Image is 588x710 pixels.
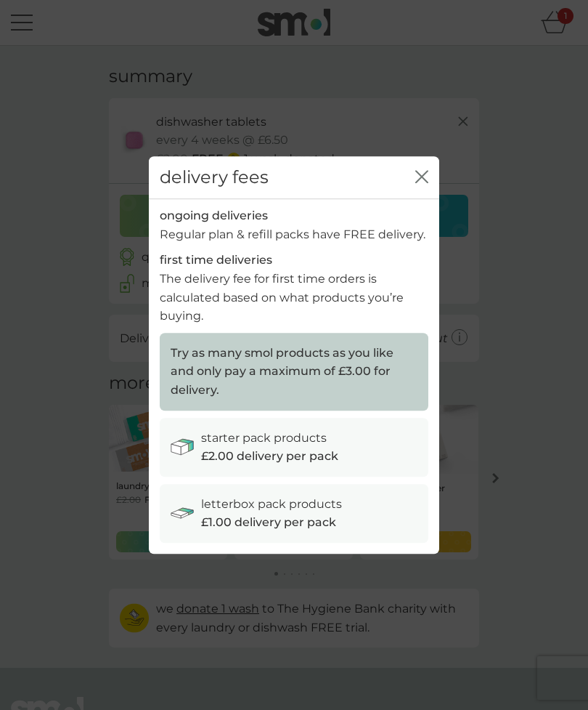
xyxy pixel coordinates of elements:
[160,225,425,244] p: Regular plan & refill packs have FREE delivery.
[201,447,338,466] p: £2.00 delivery per pack
[201,514,336,533] p: £1.00 delivery per pack
[201,495,342,514] p: letterbox pack products
[160,207,268,226] p: ongoing deliveries
[415,170,428,185] button: close
[201,429,327,448] p: starter pack products
[171,344,417,400] p: Try as many smol products as you like and only pay a maximum of £3.00 for delivery.
[160,270,428,326] p: The delivery fee for first time orders is calculated based on what products you’re buying.
[160,251,272,270] p: first time deliveries
[160,167,269,188] h2: delivery fees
